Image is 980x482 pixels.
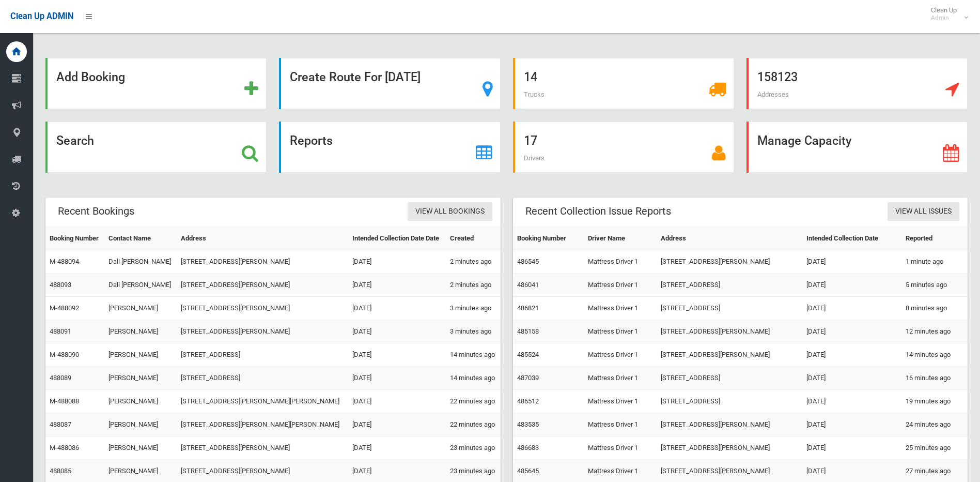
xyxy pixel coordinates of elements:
[517,327,539,335] a: 485158
[446,297,501,320] td: 3 minutes ago
[657,250,802,274] td: [STREET_ADDRESS][PERSON_NAME]
[802,297,901,320] td: [DATE]
[888,202,959,221] a: View All Issues
[584,436,656,460] td: Mattress Driver 1
[104,320,177,343] td: [PERSON_NAME]
[290,70,421,84] strong: Create Route For [DATE]
[657,227,802,250] th: Address
[746,122,968,173] a: Manage Capacity
[802,436,901,460] td: [DATE]
[348,413,446,436] td: [DATE]
[584,343,656,367] td: Mattress Driver 1
[517,374,539,382] a: 487039
[584,413,656,436] td: Mattress Driver 1
[50,467,71,475] a: 488085
[901,250,968,274] td: 1 minute ago
[802,320,901,343] td: [DATE]
[584,274,656,297] td: Mattress Driver 1
[50,351,79,358] a: M-488090
[513,122,734,173] a: 17 Drivers
[901,413,968,436] td: 24 minutes ago
[408,202,492,221] a: View All Bookings
[279,58,500,109] a: Create Route For [DATE]
[524,154,545,162] span: Drivers
[657,390,802,413] td: [STREET_ADDRESS]
[45,58,267,109] a: Add Booking
[104,390,177,413] td: [PERSON_NAME]
[517,467,539,475] a: 485645
[517,420,539,428] a: 483535
[513,201,683,221] header: Recent Collection Issue Reports
[513,227,584,250] th: Booking Number
[517,258,539,265] a: 486545
[50,444,79,451] a: M-488086
[584,250,656,274] td: Mattress Driver 1
[348,343,446,367] td: [DATE]
[802,227,901,250] th: Intended Collection Date
[802,274,901,297] td: [DATE]
[513,58,734,109] a: 14 Trucks
[757,133,851,148] strong: Manage Capacity
[177,320,348,343] td: [STREET_ADDRESS][PERSON_NAME]
[50,258,79,265] a: M-488094
[104,367,177,390] td: [PERSON_NAME]
[657,436,802,460] td: [STREET_ADDRESS][PERSON_NAME]
[657,297,802,320] td: [STREET_ADDRESS]
[517,397,539,405] a: 486512
[104,274,177,297] td: Dali [PERSON_NAME]
[802,390,901,413] td: [DATE]
[757,70,798,84] strong: 158123
[177,367,348,390] td: [STREET_ADDRESS]
[926,6,967,22] span: Clean Up
[45,201,147,221] header: Recent Bookings
[177,343,348,367] td: [STREET_ADDRESS]
[657,367,802,390] td: [STREET_ADDRESS]
[517,304,539,312] a: 486821
[348,367,446,390] td: [DATE]
[901,274,968,297] td: 5 minutes ago
[279,122,500,173] a: Reports
[446,250,501,274] td: 2 minutes ago
[104,227,177,250] th: Contact Name
[446,320,501,343] td: 3 minutes ago
[446,367,501,390] td: 14 minutes ago
[56,70,125,84] strong: Add Booking
[50,374,71,382] a: 488089
[45,227,104,250] th: Booking Number
[802,413,901,436] td: [DATE]
[348,297,446,320] td: [DATE]
[901,227,968,250] th: Reported
[584,390,656,413] td: Mattress Driver 1
[177,274,348,297] td: [STREET_ADDRESS][PERSON_NAME]
[901,297,968,320] td: 8 minutes ago
[802,250,901,274] td: [DATE]
[177,297,348,320] td: [STREET_ADDRESS][PERSON_NAME]
[104,297,177,320] td: [PERSON_NAME]
[517,281,539,289] a: 486041
[56,133,94,148] strong: Search
[657,413,802,436] td: [STREET_ADDRESS][PERSON_NAME]
[50,397,79,405] a: M-488088
[45,122,267,173] a: Search
[901,390,968,413] td: 19 minutes ago
[348,274,446,297] td: [DATE]
[177,436,348,460] td: [STREET_ADDRESS][PERSON_NAME]
[657,274,802,297] td: [STREET_ADDRESS]
[177,390,348,413] td: [STREET_ADDRESS][PERSON_NAME][PERSON_NAME]
[746,58,968,109] a: 158123 Addresses
[517,351,539,358] a: 485524
[584,320,656,343] td: Mattress Driver 1
[104,250,177,274] td: Dali [PERSON_NAME]
[657,320,802,343] td: [STREET_ADDRESS][PERSON_NAME]
[524,91,545,98] span: Trucks
[901,436,968,460] td: 25 minutes ago
[177,250,348,274] td: [STREET_ADDRESS][PERSON_NAME]
[584,367,656,390] td: Mattress Driver 1
[104,343,177,367] td: [PERSON_NAME]
[446,413,501,436] td: 22 minutes ago
[177,413,348,436] td: [STREET_ADDRESS][PERSON_NAME][PERSON_NAME]
[657,343,802,367] td: [STREET_ADDRESS][PERSON_NAME]
[584,227,656,250] th: Driver Name
[290,133,333,148] strong: Reports
[104,436,177,460] td: [PERSON_NAME]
